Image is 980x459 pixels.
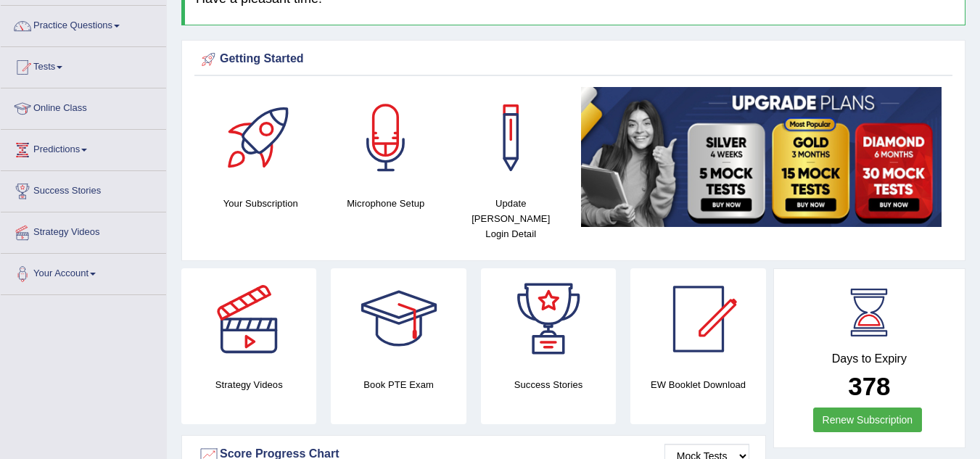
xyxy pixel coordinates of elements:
h4: EW Booklet Download [630,377,765,392]
h4: Days to Expiry [790,352,949,365]
h4: Update [PERSON_NAME] Login Detail [456,196,567,241]
a: Predictions [1,130,166,166]
div: Getting Started [198,49,949,70]
a: Renew Subscription [813,408,923,432]
b: 378 [848,372,890,400]
a: Tests [1,47,166,83]
a: Success Stories [1,171,166,207]
h4: Your Subscription [205,196,316,211]
a: Online Class [1,88,166,125]
h4: Microphone Setup [331,196,442,211]
a: Strategy Videos [1,212,166,249]
h4: Book PTE Exam [331,377,466,392]
a: Practice Questions [1,6,166,42]
a: Your Account [1,254,166,290]
h4: Strategy Videos [181,377,316,392]
img: small5.jpg [581,87,942,227]
h4: Success Stories [481,377,616,392]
